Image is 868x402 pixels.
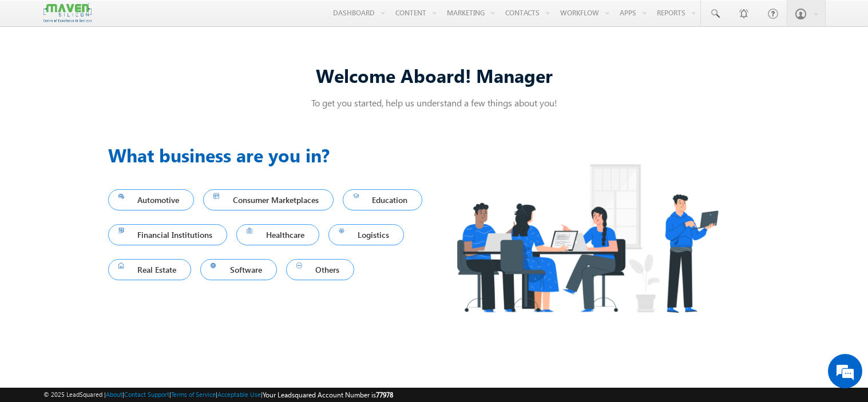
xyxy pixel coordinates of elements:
[434,141,740,335] img: Industry.png
[376,391,393,399] span: 77978
[247,227,309,242] span: Healthcare
[339,227,394,242] span: Logistics
[106,391,122,398] a: About
[118,262,181,277] span: Real Estate
[108,97,760,109] p: To get you started, help us understand a few things about you!
[263,391,393,399] span: Your Leadsquared Account Number is
[108,63,760,87] div: Welcome Aboard! Manager
[171,391,216,398] a: Terms of Service
[118,227,217,242] span: Financial Institutions
[213,192,323,208] span: Consumer Marketplaces
[217,391,261,398] a: Acceptable Use
[296,262,344,277] span: Others
[43,3,92,23] img: Custom Logo
[108,141,434,169] h3: What business are you in?
[118,192,184,208] span: Automotive
[124,391,169,398] a: Contact Support
[43,389,393,400] span: © 2025 LeadSquared | | | | |
[353,192,413,208] span: Education
[211,262,267,277] span: Software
